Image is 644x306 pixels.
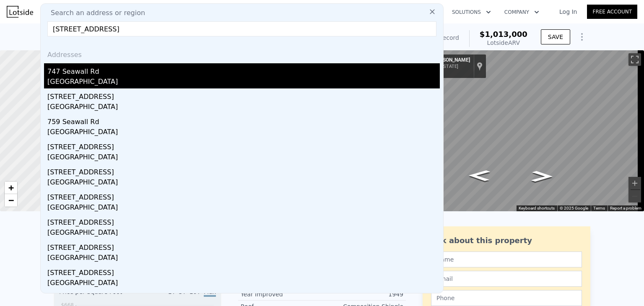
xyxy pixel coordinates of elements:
div: [STREET_ADDRESS] [47,139,440,152]
input: Enter an address, city, region, neighborhood or zip code [47,21,436,36]
button: Show Options [574,29,590,45]
a: Zoom out [5,194,17,207]
div: 1949 [322,290,403,298]
div: Price per Square Foot [59,288,138,301]
div: [GEOGRAPHIC_DATA] [47,77,440,88]
a: Report a problem [610,206,641,210]
div: 759 Seawall Rd [47,114,440,127]
button: Toggle fullscreen view [628,53,641,66]
div: [STREET_ADDRESS] [47,189,440,202]
span: © 2025 Google [560,206,588,210]
div: [STREET_ADDRESS] [47,88,440,102]
span: + [8,182,14,193]
div: [GEOGRAPHIC_DATA] [47,152,440,164]
div: Year Improved [241,290,322,298]
div: [STREET_ADDRESS] [47,164,440,177]
div: [GEOGRAPHIC_DATA] [47,228,440,239]
div: [GEOGRAPHIC_DATA] [47,102,440,114]
div: [STREET_ADDRESS] [47,214,440,228]
div: Map [384,50,644,211]
input: Phone [431,290,582,306]
a: Terms [593,206,605,210]
button: Keyboard shortcuts [519,205,555,211]
a: Zoom in [5,182,17,194]
a: Free Account [587,5,637,19]
button: Zoom in [628,177,641,189]
div: Lotside ARV [480,39,527,47]
div: [GEOGRAPHIC_DATA] [47,278,440,290]
div: [STREET_ADDRESS] [47,290,440,303]
button: Zoom out [628,190,641,202]
div: [STREET_ADDRESS] [47,239,440,253]
div: [GEOGRAPHIC_DATA] [47,127,440,139]
span: Search an address or region [44,8,145,18]
path: Go Northwest, Tod St [522,168,562,184]
div: 747 Seawall Rd [47,63,440,77]
span: $1,013,000 [480,30,527,39]
span: − [8,195,14,205]
button: Company [498,5,546,20]
path: Go Southeast, Tod St [460,167,499,184]
input: Name [431,252,582,267]
div: Ask about this property [431,235,582,246]
img: Lotside [7,6,33,18]
div: Street View [384,50,644,211]
a: Log In [549,8,587,16]
div: [GEOGRAPHIC_DATA] [47,202,440,214]
button: Solutions [445,5,498,20]
div: [GEOGRAPHIC_DATA] [47,177,440,189]
input: Email [431,271,582,287]
div: [GEOGRAPHIC_DATA] [47,253,440,265]
a: Show location on map [477,62,483,71]
button: SAVE [541,29,570,44]
div: [STREET_ADDRESS] [47,265,440,278]
div: Addresses [44,43,440,63]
